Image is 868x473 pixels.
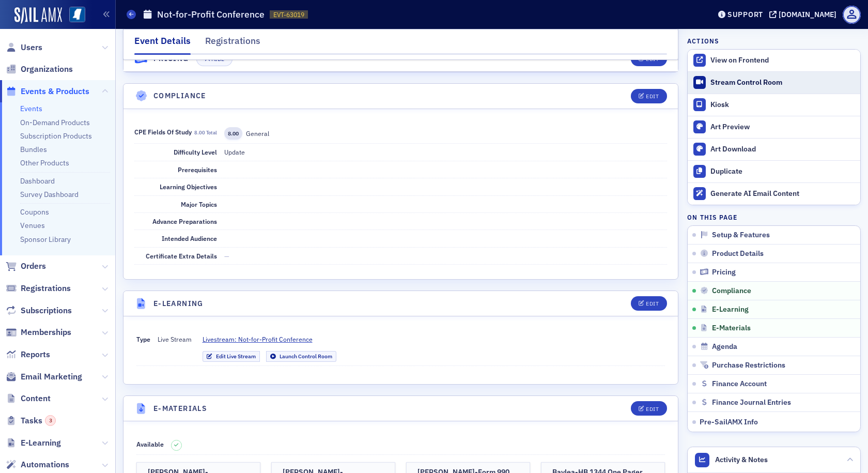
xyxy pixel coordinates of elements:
[224,252,229,260] span: —
[646,406,659,412] div: Edit
[631,401,667,416] button: Edit
[687,36,719,45] h4: Actions
[6,393,51,404] a: Content
[224,127,242,140] span: 8.00
[631,89,667,103] button: Edit
[203,351,260,362] a: Edit Live Stream
[62,7,85,24] a: View Homepage
[6,64,73,75] a: Organizations
[727,10,763,19] div: Support
[687,212,861,222] h4: On this page
[162,234,217,242] span: Intended Audience
[6,371,82,383] a: Email Marketing
[153,90,206,101] h4: Compliance
[153,403,207,414] h4: E-Materials
[152,217,217,225] span: Advance Preparations
[646,56,659,62] div: Edit
[6,459,69,470] a: Automations
[21,393,51,404] span: Content
[688,50,860,71] a: View on Frontend
[769,11,840,18] button: [DOMAIN_NAME]
[266,351,336,362] a: Launch Control Room
[20,118,90,127] a: On-Demand Products
[14,7,62,24] img: SailAMX
[21,327,71,338] span: Memberships
[134,34,191,55] div: Event Details
[21,349,50,360] span: Reports
[712,398,791,407] span: Finance Journal Entries
[181,200,217,208] span: Major Topics
[843,6,861,24] span: Profile
[194,129,217,136] span: 8.00 total
[6,437,61,449] a: E-Learning
[211,56,225,62] div: Hide
[20,221,45,230] a: Venues
[69,7,85,23] img: SailAMX
[6,42,42,53] a: Users
[6,261,46,272] a: Orders
[20,176,55,186] a: Dashboard
[21,437,61,449] span: E-Learning
[6,86,89,97] a: Events & Products
[20,207,49,217] a: Coupons
[21,459,69,470] span: Automations
[21,42,42,53] span: Users
[688,182,860,205] button: Generate AI Email Content
[203,334,336,344] a: Livestream: Not-for-Profit Conference
[715,454,768,465] span: Activity & Notes
[160,182,217,191] span: Learning Objectives
[710,167,855,176] div: Duplicate
[712,342,737,352] span: Agenda
[710,78,855,87] div: Stream Control Room
[20,145,47,154] a: Bundles
[178,165,217,174] span: Prerequisites
[273,10,304,19] span: EVT-63019
[20,190,79,199] a: Survey Dashboard
[157,8,265,21] h1: Not-for-Profit Conference
[710,56,855,65] div: View on Frontend
[146,252,217,260] span: Certificate Extra Details
[631,296,667,311] button: Edit
[136,440,164,448] span: Available
[21,415,56,426] span: Tasks
[20,158,69,167] a: Other Products
[153,298,204,309] h4: E-Learning
[205,34,260,53] div: Registrations
[688,116,860,138] a: Art Preview
[710,189,855,199] div: Generate AI Email Content
[20,131,92,141] a: Subscription Products
[21,261,46,272] span: Orders
[712,305,749,314] span: E-Learning
[21,86,89,97] span: Events & Products
[203,334,313,344] span: Livestream: Not-for-Profit Conference
[136,335,150,343] span: Type
[21,64,73,75] span: Organizations
[712,324,751,333] span: E-Materials
[712,231,770,240] span: Setup & Features
[6,283,71,294] a: Registrations
[712,379,767,389] span: Finance Account
[45,415,56,426] div: 3
[158,334,192,362] span: Live Stream
[20,104,42,113] a: Events
[779,10,836,19] div: [DOMAIN_NAME]
[710,100,855,110] div: Kiosk
[174,148,217,156] span: Difficulty Level
[224,148,245,156] span: Update
[646,301,659,307] div: Edit
[6,305,72,316] a: Subscriptions
[21,371,82,383] span: Email Marketing
[6,415,56,426] a: Tasks3
[646,94,659,99] div: Edit
[688,138,860,160] a: Art Download
[20,235,71,244] a: Sponsor Library
[688,94,860,116] a: Kiosk
[688,72,860,94] a: Stream Control Room
[710,123,855,132] div: Art Preview
[712,268,736,277] span: Pricing
[710,145,855,154] div: Art Download
[21,305,72,316] span: Subscriptions
[712,286,751,296] span: Compliance
[21,283,71,294] span: Registrations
